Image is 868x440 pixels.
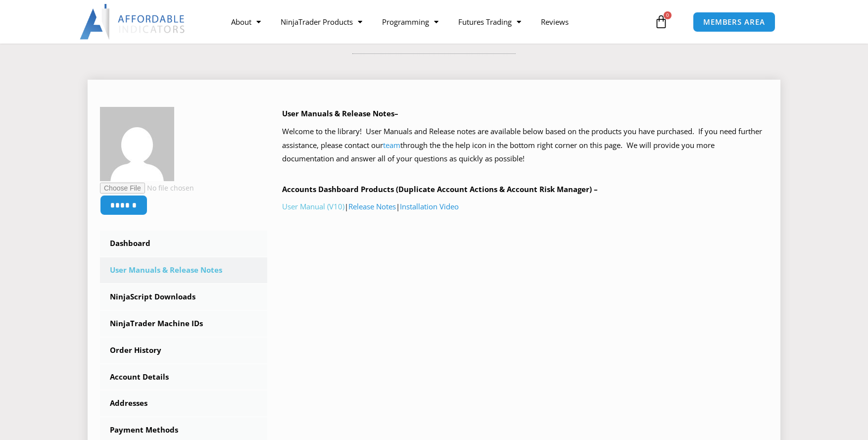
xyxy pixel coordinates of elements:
[282,108,398,118] b: User Manuals & Release Notes–
[383,140,400,150] a: team
[639,7,683,36] a: 0
[100,311,267,337] a: NinjaTrader Machine IDs
[531,10,579,33] a: Reviews
[282,200,769,214] p: | |
[693,12,775,32] a: MEMBERS AREA
[80,4,186,40] img: LogoAI | Affordable Indicators – NinjaTrader
[282,125,769,166] p: Welcome to the library! User Manuals and Release notes are available below based on the products ...
[100,284,267,310] a: NinjaScript Downloads
[100,231,267,256] a: Dashboard
[100,257,267,283] a: User Manuals & Release Notes
[100,391,267,416] a: Addresses
[372,10,448,33] a: Programming
[271,10,372,33] a: NinjaTrader Products
[282,201,344,211] a: User Manual (V10)
[348,201,396,211] a: Release Notes
[282,184,598,194] b: Accounts Dashboard Products (Duplicate Account Actions & Account Risk Manager) –
[221,10,271,33] a: About
[400,201,459,211] a: Installation Video
[703,18,765,26] span: MEMBERS AREA
[100,338,267,363] a: Order History
[664,11,672,19] span: 0
[100,364,267,390] a: Account Details
[100,107,174,181] img: 6c242ad1e1e0e0382af9db619e593bc3ca84c5cc356c7e8240fa1ff769dcb49c
[221,10,652,33] nav: Menu
[448,10,531,33] a: Futures Trading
